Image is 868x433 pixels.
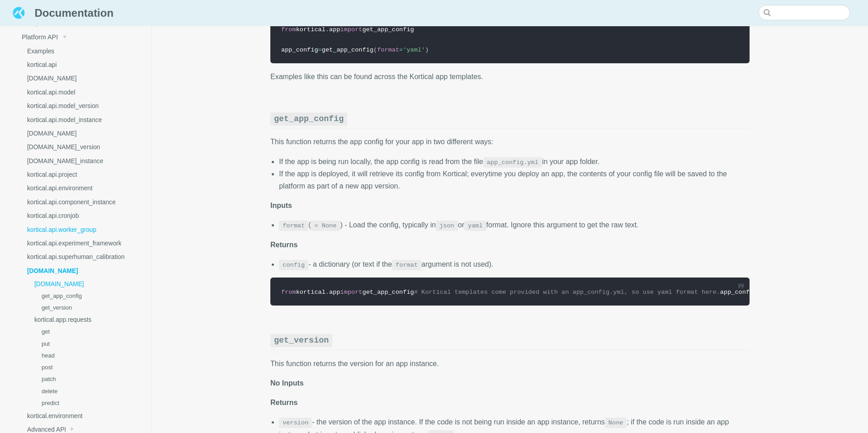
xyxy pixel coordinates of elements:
[270,334,332,347] code: get_version
[281,289,296,296] span: from
[13,195,151,209] a: kortical.api.component_instance
[279,219,750,231] li: ( ) - Load the config, typically in or format. Ignore this argument to get the raw text.
[340,289,363,296] span: import
[377,47,399,53] span: format
[464,221,486,231] code: yaml
[325,289,329,296] span: .
[27,302,151,314] a: get_version
[279,221,308,231] code: format
[270,202,292,209] strong: Inputs
[340,26,363,33] span: import
[281,26,429,53] code: kortical app get_app_config app_config get_app_config
[13,58,151,71] a: kortical.api
[20,314,151,326] a: kortical.app.requests
[13,99,151,113] a: kortical.api.model_version
[13,409,151,423] a: kortical.environment
[281,26,296,33] span: from
[279,418,312,428] code: version
[27,326,151,338] a: get
[13,141,151,154] a: [DOMAIN_NAME]_version
[373,47,377,53] span: (
[13,127,151,140] a: [DOMAIN_NAME]
[11,5,113,22] a: Documentation
[279,168,750,192] li: If the app is deployed, it will retrieve its config from Kortical; everytime you deploy an app, t...
[270,399,297,406] strong: Returns
[13,72,151,85] a: [DOMAIN_NAME]
[27,338,151,350] a: put
[27,290,151,302] a: get_app_config
[13,223,151,236] a: kortical.api.worker_group
[27,362,151,373] a: post
[270,136,750,148] p: This function returns the app config for your app in two different ways:
[270,113,347,126] code: get_app_config
[13,85,151,99] a: kortical.api.model
[11,5,27,21] img: Documentation
[13,154,151,168] a: [DOMAIN_NAME]_instance
[13,44,151,58] a: Examples
[392,260,421,270] code: format
[27,350,151,362] a: head
[13,209,151,223] a: kortical.api.cronjob
[414,289,720,296] span: # Kortical templates come provided with an app_config.yml, so use yaml format here.
[34,5,113,21] span: Documentation
[13,236,151,250] a: kortical.api.experiment_framework
[27,373,151,385] a: patch
[13,113,151,127] a: kortical.api.model_instance
[27,426,66,433] span: Advanced API
[13,182,151,195] a: kortical.api.environment
[5,30,151,44] a: Platform API
[270,358,750,370] p: This function returns the version for an app instance.
[759,5,850,20] input: Search
[318,47,322,53] span: =
[436,221,458,231] code: json
[425,47,429,53] span: )
[13,168,151,181] a: kortical.api.project
[311,221,340,231] code: = None
[279,155,750,168] li: If the app is being run locally, the app config is read from the file in your app folder.
[281,289,868,296] code: kortical app get_app_config app_config get_app_config
[483,157,542,168] code: app_config.yml
[605,418,627,428] code: None
[27,386,151,397] a: delete
[325,26,329,33] span: .
[279,260,308,270] code: config
[22,33,58,41] span: Platform API
[20,278,151,290] a: [DOMAIN_NAME]
[13,264,151,278] a: [DOMAIN_NAME]
[270,379,304,387] strong: No Inputs
[270,71,750,83] p: Examples like this can be found across the Kortical app templates.
[27,397,151,409] a: predict
[399,47,403,53] span: =
[403,47,425,53] span: 'yaml'
[270,241,297,249] strong: Returns
[13,250,151,264] a: kortical.api.superhuman_calibration
[279,258,750,270] li: - a dictionary (or text if the argument is not used).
